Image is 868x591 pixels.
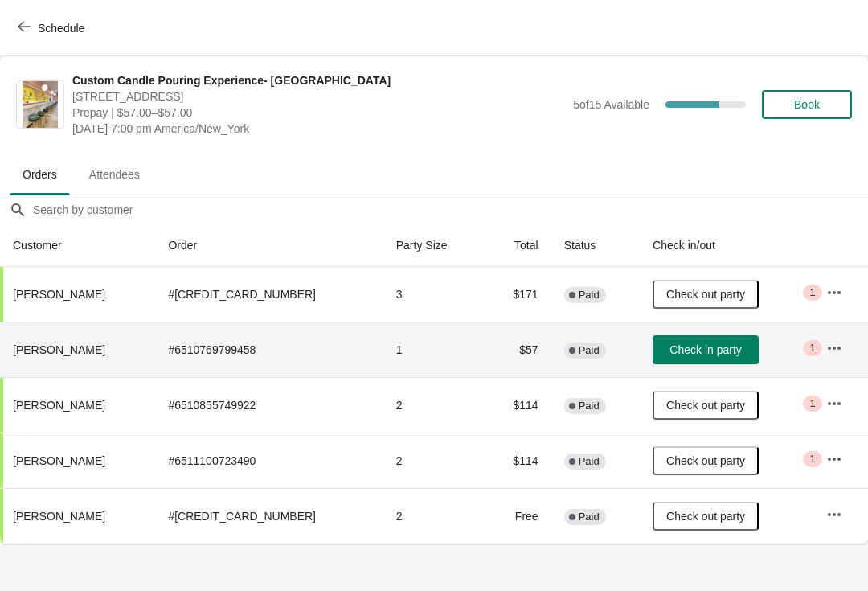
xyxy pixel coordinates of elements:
td: # [CREDIT_CARD_NUMBER] [155,267,383,322]
span: [PERSON_NAME] [13,454,105,467]
button: Check out party [653,502,759,531]
span: [PERSON_NAME] [13,399,105,412]
img: Custom Candle Pouring Experience- Delray Beach [23,81,58,128]
span: [PERSON_NAME] [13,343,105,356]
span: Paid [579,511,600,523]
td: Free [485,488,551,544]
span: Book [794,98,820,111]
span: 5 of 15 Available [573,98,649,111]
span: 1 [809,286,815,299]
td: 2 [383,377,485,433]
span: Paid [579,289,600,302]
td: $171 [485,267,551,322]
button: Check in party [653,335,759,364]
td: 1 [383,322,485,377]
span: Paid [579,344,600,357]
span: [PERSON_NAME] [13,510,105,523]
button: Schedule [8,14,97,43]
span: 1 [809,453,815,466]
td: # 6510855749922 [155,377,383,433]
span: Paid [579,400,600,412]
button: Check out party [653,446,759,475]
td: 2 [383,488,485,544]
span: [DATE] 7:00 pm America/New_York [72,121,565,137]
td: 3 [383,267,485,322]
th: Total [485,224,551,267]
span: Check out party [666,288,745,301]
span: 1 [809,397,815,410]
span: Check out party [666,454,745,467]
td: $114 [485,377,551,433]
span: Orders [10,160,70,189]
th: Status [551,224,640,267]
span: Custom Candle Pouring Experience- [GEOGRAPHIC_DATA] [72,72,565,88]
th: Party Size [383,224,485,267]
span: Attendees [76,160,153,189]
td: $114 [485,433,551,488]
span: Prepay | $57.00–$57.00 [72,105,565,121]
span: Check out party [666,510,745,523]
th: Order [155,224,383,267]
span: [STREET_ADDRESS] [72,88,565,105]
button: Book [762,90,852,119]
span: Check in party [669,343,741,356]
span: Schedule [38,22,84,35]
td: # 6510769799458 [155,322,383,377]
span: Paid [579,455,600,468]
td: # [CREDIT_CARD_NUMBER] [155,488,383,544]
td: 2 [383,433,485,488]
button: Check out party [653,280,759,309]
button: Check out party [653,391,759,420]
td: $57 [485,322,551,377]
span: 1 [809,342,815,355]
span: Check out party [666,399,745,412]
span: [PERSON_NAME] [13,288,105,301]
td: # 6511100723490 [155,433,383,488]
input: Search by customer [32,195,868,224]
th: Check in/out [640,224,813,267]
